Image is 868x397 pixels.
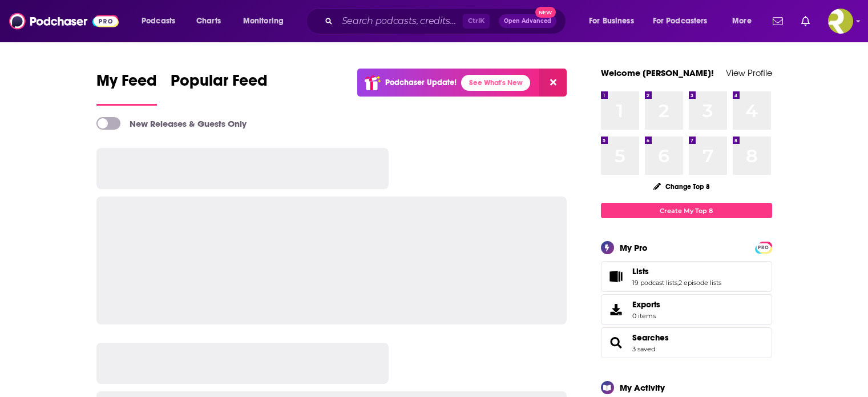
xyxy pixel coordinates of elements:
[632,312,660,320] span: 0 items
[317,8,577,34] div: Search podcasts, credits, & more...
[632,279,677,287] a: 19 podcast lists
[632,266,721,276] a: Lists
[768,11,788,31] a: Show notifications dropdown
[96,117,247,130] a: New Releases & Guests Only
[189,12,228,30] a: Charts
[797,11,814,31] a: Show notifications dropdown
[142,13,175,29] span: Podcasts
[589,13,634,29] span: For Business
[653,13,708,29] span: For Podcasters
[632,345,655,353] a: 3 saved
[601,261,772,292] span: Lists
[732,13,752,29] span: More
[337,12,463,30] input: Search podcasts, credits, & more...
[504,18,551,24] span: Open Advanced
[243,13,284,29] span: Monitoring
[828,9,853,34] img: User Profile
[757,243,770,252] span: PRO
[601,294,772,325] a: Exports
[235,12,298,30] button: open menu
[632,299,660,310] span: Exports
[96,71,157,106] a: My Feed
[463,14,490,29] span: Ctrl K
[632,266,649,276] span: Lists
[134,12,190,30] button: open menu
[601,327,772,358] span: Searches
[620,242,648,253] div: My Pro
[461,75,530,91] a: See What's New
[9,10,119,32] img: Podchaser - Follow, Share and Rate Podcasts
[171,71,268,97] span: Popular Feed
[196,13,221,29] span: Charts
[171,71,268,106] a: Popular Feed
[828,9,853,34] span: Logged in as ResoluteTulsa
[724,12,766,30] button: open menu
[581,12,648,30] button: open menu
[385,78,457,87] p: Podchaser Update!
[605,335,628,351] a: Searches
[828,9,853,34] button: Show profile menu
[757,243,770,251] a: PRO
[601,203,772,218] a: Create My Top 8
[601,67,714,78] a: Welcome [PERSON_NAME]!
[605,268,628,284] a: Lists
[499,14,556,28] button: Open AdvancedNew
[647,179,717,194] button: Change Top 8
[620,382,665,393] div: My Activity
[679,279,721,287] a: 2 episode lists
[632,332,669,343] a: Searches
[726,67,772,78] a: View Profile
[535,7,556,18] span: New
[677,279,679,287] span: ,
[605,302,628,318] span: Exports
[645,12,724,30] button: open menu
[96,71,157,97] span: My Feed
